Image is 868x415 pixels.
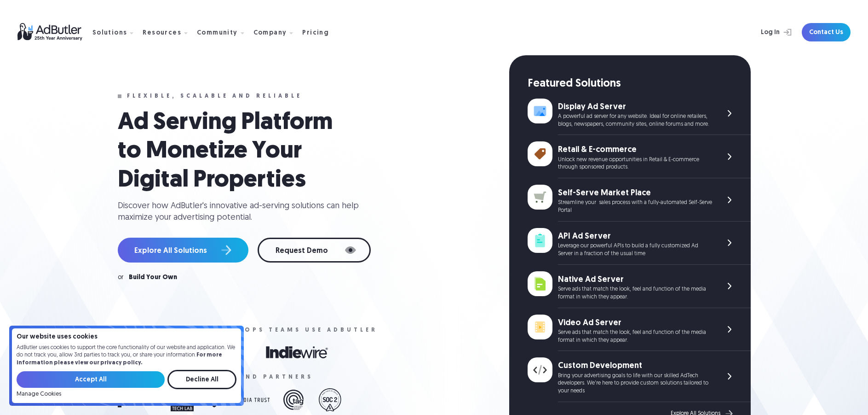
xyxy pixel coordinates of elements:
[302,30,329,36] div: Pricing
[528,178,751,222] a: Self-Serve Market Place Streamline your sales process with a fully-automated Self-Serve Portal
[736,23,796,41] a: Log In
[528,222,751,265] a: API Ad Server Leverage our powerful APIs to build a fully customized Ad Server in a fraction of t...
[558,329,712,345] div: Serve ads that match the look, feel and function of the media format in which they appear.
[302,28,336,36] a: Pricing
[558,360,712,372] div: Custom Development
[528,135,751,178] a: Retail & E-commerce Unlock new revenue opportunities in Retail & E-commerce through sponsored pro...
[197,30,238,36] div: Community
[118,238,248,263] a: Explore All Solutions
[528,265,751,308] a: Native Ad Server Serve ads that match the look, feel and function of the media format in which th...
[558,199,712,215] div: Streamline your sales process with a fully-automated Self-Serve Portal
[528,351,751,402] a: Custom Development Bring your advertising goals to life with our skilled AdTech developers. We're...
[528,92,751,135] a: Display Ad Server A powerful ad server for any website. Ideal for online retailers, blogs, newspa...
[802,23,851,41] a: Contact Us
[528,76,751,92] div: Featured Solutions
[558,113,712,129] div: A powerful ad server for any website. Ideal for online retailers, blogs, newspapers, community si...
[118,275,123,281] div: or
[17,371,165,388] input: Accept All
[558,144,712,156] div: Retail & E-commerce
[258,238,371,263] a: Request Demo
[129,275,177,281] a: Build Your Own
[92,30,127,36] div: Solutions
[127,327,378,333] div: More than 10,000 ad ops teams use adbutler
[118,109,357,195] h1: Ad Serving Platform to Monetize Your Digital Properties
[558,286,712,301] div: Serve ads that match the look, feel and function of the media format in which they appear.
[143,30,181,36] div: Resources
[558,231,712,242] div: API Ad Server
[253,30,287,36] div: Company
[127,93,302,99] div: Flexible, scalable and reliable
[17,344,236,367] p: AdButler uses cookies to support the core functionality of our website and application. We do not...
[118,200,366,223] div: Discover how AdButler's innovative ad-serving solutions can help maximize your advertising potent...
[17,334,236,340] h4: Our website uses cookies
[558,101,712,113] div: Display Ad Server
[558,187,712,199] div: Self-Serve Market Place
[558,242,712,258] div: Leverage our powerful APIs to build a fully customized Ad Server in a fraction of the usual time
[558,156,712,172] div: Unlock new revenue opportunities in Retail & E-commerce through sponsored products.
[558,317,712,329] div: Video Ad Server
[167,370,236,389] input: Decline All
[558,274,712,286] div: Native Ad Server
[17,391,61,397] a: Manage Cookies
[558,372,712,395] div: Bring your advertising goals to life with our skilled AdTech developers. We're here to provide cu...
[528,308,751,351] a: Video Ad Server Serve ads that match the look, feel and function of the media format in which the...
